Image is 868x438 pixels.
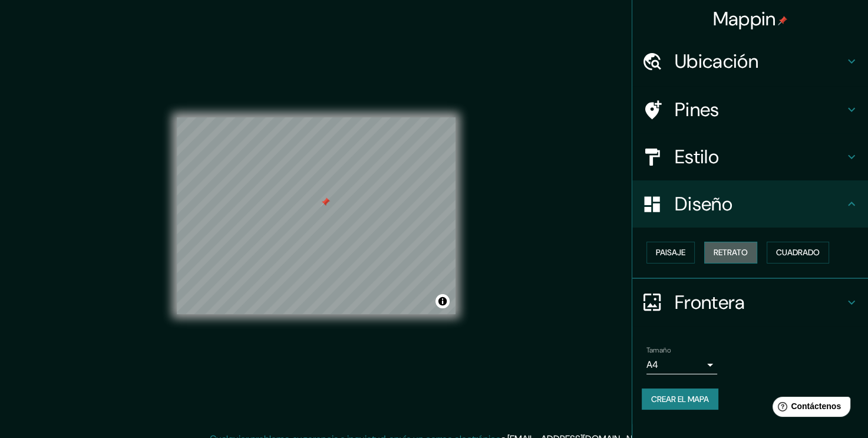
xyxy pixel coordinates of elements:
div: Frontera [632,279,868,326]
font: Cuadrado [776,245,820,260]
div: A4 [646,355,717,374]
div: Ubicación [632,38,868,85]
font: Retrato [714,245,748,260]
h4: Estilo [675,145,844,169]
img: pin-icon.png [778,16,787,25]
font: Paisaje [656,245,685,260]
iframe: Help widget launcher [763,392,855,425]
div: Diseño [632,180,868,228]
canvas: Mapa [177,117,456,314]
font: Crear el mapa [651,392,709,407]
button: Alternar atribución [435,294,450,308]
button: Crear el mapa [642,388,718,410]
button: Cuadrado [767,242,829,264]
h4: Pines [675,98,844,121]
div: Pines [632,86,868,133]
h4: Ubicación [675,50,844,73]
button: Retrato [704,242,757,264]
font: Mappin [713,6,776,31]
label: Tamaño [646,345,671,355]
button: Paisaje [646,242,695,264]
h4: Frontera [675,291,844,314]
h4: Diseño [675,192,844,216]
div: Estilo [632,133,868,180]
